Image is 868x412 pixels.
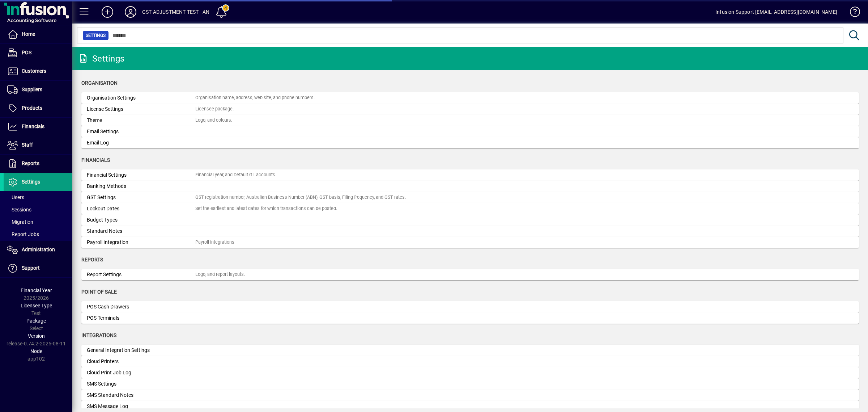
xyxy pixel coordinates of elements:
[87,216,195,224] div: Budget Types
[22,31,35,37] span: Home
[78,53,124,64] div: Settings
[4,136,72,154] a: Staff
[142,6,209,18] div: GST ADJUSTMENT TEST - AN
[87,271,195,278] div: Report Settings
[119,5,142,18] button: Profile
[4,191,72,203] a: Users
[86,32,106,39] span: Settings
[81,157,110,163] span: Financials
[7,207,31,213] span: Sessions
[87,105,195,113] div: License Settings
[81,137,859,148] a: Email Log
[4,81,72,99] a: Suppliers
[81,367,859,378] a: Cloud Print Job Log
[87,403,195,410] div: SMS Message Log
[22,105,42,111] span: Products
[195,271,245,278] div: Logo, and report layouts.
[81,332,116,338] span: Integrations
[22,68,46,74] span: Customers
[715,6,837,18] div: Infusion Support [EMAIL_ADDRESS][DOMAIN_NAME]
[87,358,195,365] div: Cloud Printers
[195,194,406,201] div: GST registration number, Australian Business Number (ABN), GST basis, Filing frequency, and GST r...
[22,142,33,148] span: Staff
[21,287,52,293] span: Financial Year
[7,194,24,200] span: Users
[87,205,195,213] div: Lockout Dates
[21,303,52,308] span: Licensee Type
[81,169,859,181] a: Financial SettingsFinancial year, and Default GL accounts.
[195,117,232,124] div: Logo, and colours.
[4,241,72,259] a: Administration
[7,219,33,225] span: Migration
[4,99,72,117] a: Products
[87,369,195,377] div: Cloud Print Job Log
[195,94,315,101] div: Organisation name, address, web site, and phone numbers.
[195,172,276,178] div: Financial year, and Default GL accounts.
[81,345,859,356] a: General Integration Settings
[81,257,103,262] span: Reports
[81,192,859,203] a: GST SettingsGST registration number, Australian Business Number (ABN), GST basis, Filing frequenc...
[4,62,72,80] a: Customers
[81,126,859,137] a: Email Settings
[81,181,859,192] a: Banking Methods
[81,92,859,104] a: Organisation SettingsOrganisation name, address, web site, and phone numbers.
[81,226,859,237] a: Standard Notes
[4,155,72,173] a: Reports
[81,390,859,401] a: SMS Standard Notes
[87,380,195,388] div: SMS Settings
[28,333,45,339] span: Version
[81,289,117,295] span: Point of Sale
[844,1,859,25] a: Knowledge Base
[87,182,195,190] div: Banking Methods
[22,265,40,271] span: Support
[22,179,40,185] span: Settings
[4,228,72,240] a: Report Jobs
[22,87,42,92] span: Suppliers
[87,117,195,124] div: Theme
[87,194,195,201] div: GST Settings
[195,239,234,246] div: Payroll Integrations
[4,259,72,277] a: Support
[81,401,859,412] a: SMS Message Log
[87,391,195,399] div: SMS Standard Notes
[30,348,42,354] span: Node
[81,269,859,280] a: Report SettingsLogo, and report layouts.
[22,123,44,129] span: Financials
[81,356,859,367] a: Cloud Printers
[195,106,234,113] div: Licensee package.
[4,203,72,216] a: Sessions
[81,301,859,312] a: POS Cash Drawers
[81,214,859,226] a: Budget Types
[87,94,195,102] div: Organisation Settings
[81,104,859,115] a: License SettingsLicensee package.
[87,139,195,147] div: Email Log
[81,115,859,126] a: ThemeLogo, and colours.
[87,303,195,311] div: POS Cash Drawers
[4,118,72,136] a: Financials
[87,346,195,354] div: General Integration Settings
[26,318,46,324] span: Package
[87,128,195,135] div: Email Settings
[96,5,119,18] button: Add
[81,312,859,324] a: POS Terminals
[22,50,31,55] span: POS
[81,203,859,214] a: Lockout DatesSet the earliest and latest dates for which transactions can be posted.
[4,216,72,228] a: Migration
[81,237,859,248] a: Payroll IntegrationPayroll Integrations
[87,171,195,179] div: Financial Settings
[87,314,195,322] div: POS Terminals
[87,227,195,235] div: Standard Notes
[22,247,55,252] span: Administration
[7,231,39,237] span: Report Jobs
[81,80,118,86] span: Organisation
[81,378,859,390] a: SMS Settings
[87,239,195,246] div: Payroll Integration
[195,205,337,212] div: Set the earliest and latest dates for which transactions can be posted.
[4,25,72,43] a: Home
[22,160,39,166] span: Reports
[4,44,72,62] a: POS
